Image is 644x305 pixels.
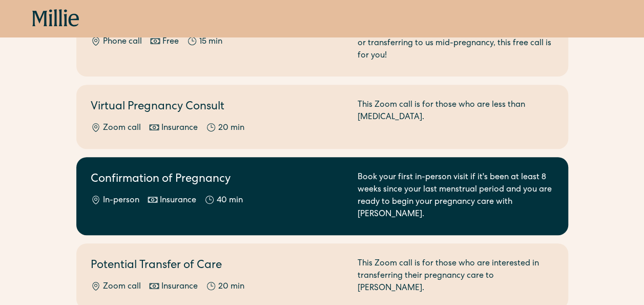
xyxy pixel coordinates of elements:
[162,36,179,48] div: Free
[91,258,345,275] h2: Potential Transfer of Care
[358,171,554,221] div: Book your first in-person visit if it's been at least 8 weeks since your last menstrual period an...
[199,36,222,48] div: 15 min
[217,195,243,207] div: 40 min
[161,281,198,293] div: Insurance
[91,171,345,188] h2: Confirmation of Pregnancy
[218,281,244,293] div: 20 min
[103,36,142,48] div: Phone call
[103,281,141,293] div: Zoom call
[160,195,196,207] div: Insurance
[76,157,568,235] a: Confirmation of PregnancyIn-personInsurance40 minBook your first in-person visit if it's been at ...
[358,258,554,295] div: This Zoom call is for those who are interested in transferring their pregnancy care to [PERSON_NA...
[103,122,141,135] div: Zoom call
[161,122,198,135] div: Insurance
[218,122,244,135] div: 20 min
[358,99,554,135] div: This Zoom call is for those who are less than [MEDICAL_DATA].
[103,195,139,207] div: In-person
[358,13,554,62] div: If you would like to learn more about [PERSON_NAME] before establishing care with us or transferr...
[76,85,568,149] a: Virtual Pregnancy ConsultZoom callInsurance20 minThis Zoom call is for those who are less than [M...
[91,99,345,116] h2: Virtual Pregnancy Consult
